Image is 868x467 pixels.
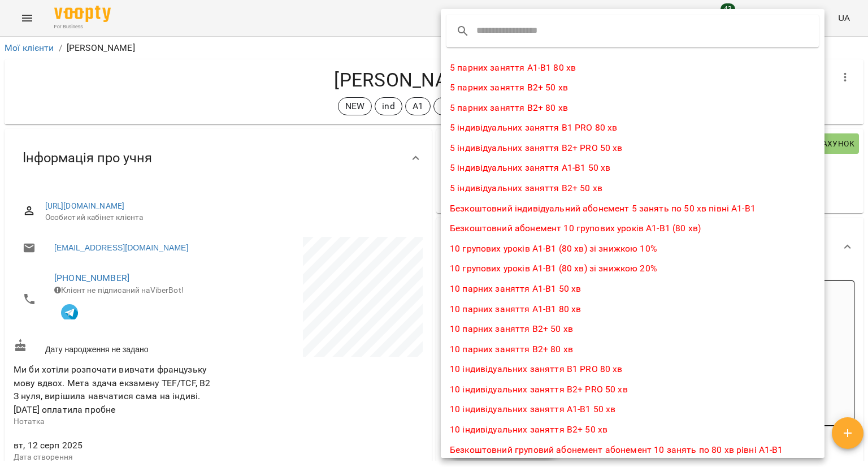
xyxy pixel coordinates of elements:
[441,239,824,259] li: 10 групових уроків А1-В1 (80 хв) зі знижкою 10%
[441,299,824,319] li: 10 парних заняття А1-В1 80 хв
[441,158,824,178] li: 5 індивідуальних заняття А1-В1 50 хв
[441,218,824,239] li: Безкоштовний абонемент 10 групових уроків А1-В1 (80 хв)
[441,58,824,78] li: 5 парних заняття А1-В1 80 хв
[441,178,824,198] li: 5 індивідуальних заняття В2+ 50 хв
[441,339,824,360] li: 10 парних заняття В2+ 80 хв
[441,319,824,339] li: 10 парних заняття В2+ 50 хв
[441,420,824,440] li: 10 індивідуальних заняття В2+ 50 хв
[441,198,824,219] li: Безкоштовний індивідуальний абонемент 5 занять по 50 хв півні А1-В1
[441,77,824,98] li: 5 парних заняття В2+ 50 хв
[441,399,824,420] li: 10 індивідуальних заняття А1-В1 50 хв
[441,98,824,118] li: 5 парних заняття В2+ 80 хв
[441,258,824,279] li: 10 групових уроків А1-В1 (80 хв) зі знижкою 20%
[441,118,824,138] li: 5 індивідуальних заняття B1 PRO 80 хв
[441,379,824,400] li: 10 індивідуальних заняття B2+ PRO 50 хв
[441,359,824,379] li: 10 індивідуальних заняття B1 PRO 80 хв
[441,440,824,460] li: Безкоштовний груповий абонемент абонемент 10 занять по 80 хв рівні А1-В1
[441,138,824,158] li: 5 індивідуальних заняття B2+ PRO 50 хв
[441,279,824,299] li: 10 парних заняття А1-В1 50 хв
